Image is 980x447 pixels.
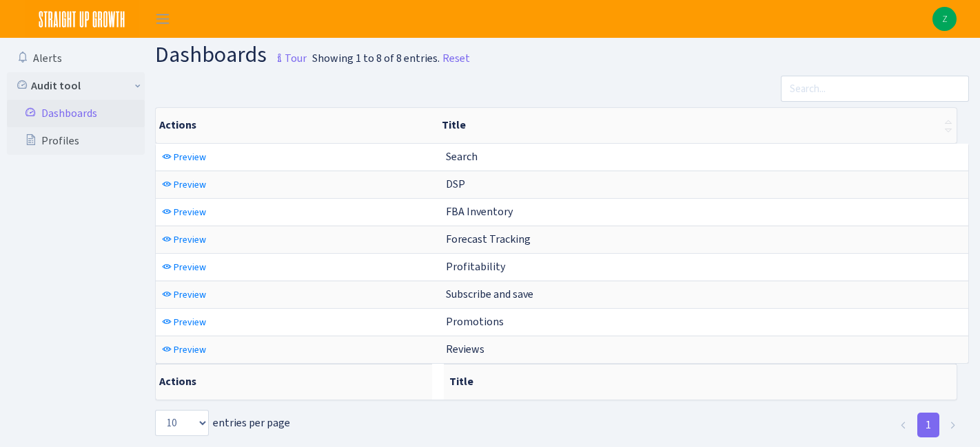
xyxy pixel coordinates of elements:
[7,127,145,155] a: Profiles
[159,312,210,333] a: Preview
[446,342,484,356] span: Reviews
[446,232,531,246] span: Forecast Tracking
[446,287,533,301] span: Subscribe and save
[155,410,209,436] select: entries per page
[446,177,465,191] span: DSP
[159,229,210,250] a: Preview
[155,43,307,70] h1: Dashboards
[174,151,206,164] span: Preview
[267,40,307,69] a: Tour
[7,72,145,100] a: Audit tool
[159,174,210,195] a: Preview
[159,201,210,223] a: Preview
[444,364,957,400] th: Title
[145,8,180,30] button: Toggle navigation
[446,314,504,329] span: Promotions
[7,100,145,127] a: Dashboards
[932,7,957,31] img: Zach Belous
[442,50,470,67] a: Reset
[271,47,307,70] small: Tour
[917,413,939,437] a: 1
[174,178,206,191] span: Preview
[446,149,478,164] span: Search
[155,410,290,436] label: entries per page
[446,204,513,219] span: FBA Inventory
[932,7,957,31] a: Z
[174,261,206,274] span: Preview
[7,45,145,72] a: Alerts
[781,76,969,102] input: Search...
[312,50,440,67] div: Showing 1 to 8 of 8 entries.
[436,108,957,143] th: Title : activate to sort column ascending
[159,339,210,360] a: Preview
[174,316,206,329] span: Preview
[174,288,206,301] span: Preview
[159,146,210,168] a: Preview
[156,108,436,143] th: Actions
[446,259,505,274] span: Profitability
[174,343,206,356] span: Preview
[174,206,206,219] span: Preview
[159,284,210,305] a: Preview
[156,364,432,400] th: Actions
[174,233,206,246] span: Preview
[159,257,210,278] a: Preview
